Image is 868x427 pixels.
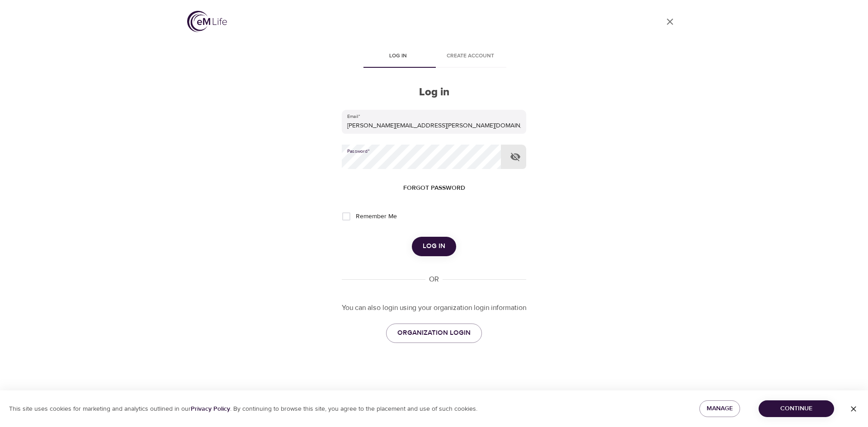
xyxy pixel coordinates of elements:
[342,86,526,99] h2: Log in
[187,11,227,32] img: logo
[759,400,834,417] button: Continue
[397,327,471,339] span: ORGANIZATION LOGIN
[403,183,465,194] span: Forgot password
[342,303,526,313] p: You can also login using your organization login information
[699,400,740,417] button: Manage
[707,403,733,414] span: Manage
[766,403,827,414] span: Continue
[439,52,501,61] span: Create account
[425,274,443,285] div: OR
[356,212,397,221] span: Remember Me
[386,324,482,343] a: ORGANIZATION LOGIN
[659,11,681,33] a: close
[367,52,429,61] span: Log in
[412,237,456,256] button: Log in
[191,405,230,413] a: Privacy Policy
[342,46,526,68] div: disabled tabs example
[400,180,469,197] button: Forgot password
[423,240,445,252] span: Log in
